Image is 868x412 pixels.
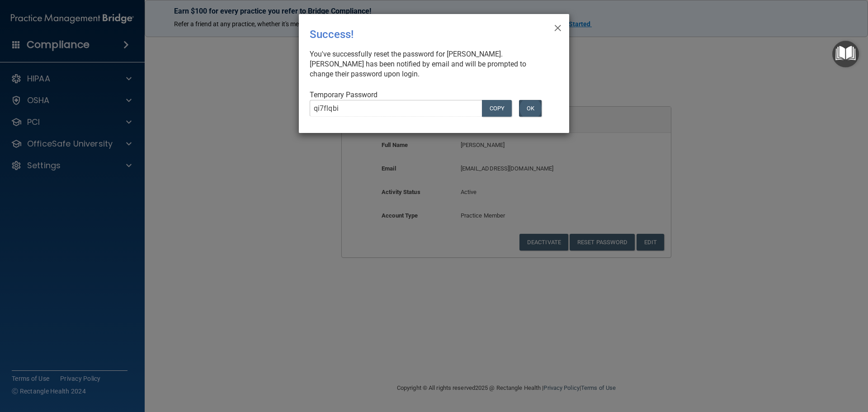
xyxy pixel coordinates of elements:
[310,90,377,99] span: Temporary Password
[482,100,512,117] button: COPY
[554,18,562,36] span: ×
[310,21,521,47] div: Success!
[519,100,542,117] button: OK
[310,49,551,79] div: You've successfully reset the password for [PERSON_NAME]. [PERSON_NAME] has been notified by emai...
[832,41,859,67] button: Open Resource Center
